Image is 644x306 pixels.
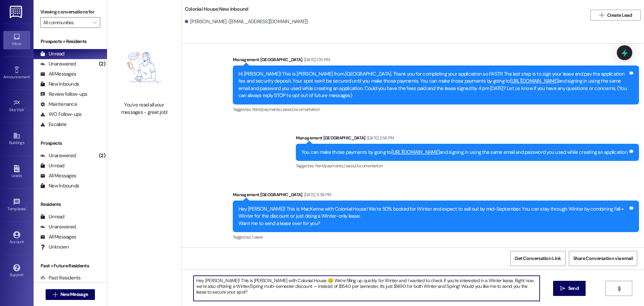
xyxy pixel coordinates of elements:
a: [URL][DOMAIN_NAME] [510,78,558,84]
span: • [26,206,27,210]
textarea: Hey [PERSON_NAME]! This is [PERSON_NAME] with Colonial House 😊 We’re filling up quickly for Winte... [194,276,540,301]
a: Account [3,229,30,247]
div: Past + Future Residents [34,262,107,269]
div: All Messages [40,172,76,179]
div: Unread [40,162,64,169]
span: Lease , [344,163,355,169]
span: Share Conversation via email [573,255,633,262]
button: Send [553,281,586,296]
span: Rent/payments , [252,106,281,112]
div: [DATE] 3:38 PM [303,191,331,198]
a: Inbox [3,31,30,49]
div: All Messages [40,71,76,78]
div: Unread [40,213,64,220]
span: Lease , [281,106,292,112]
a: Buildings [3,130,30,148]
div: Review follow-ups [40,91,87,98]
span: Rent/payments , [315,163,344,169]
a: Support [3,262,30,280]
span: Lease [252,234,263,240]
span: • [24,106,25,111]
div: Unanswered [40,223,76,230]
div: New Inbounds [40,81,79,88]
a: Leads [3,163,30,181]
div: (2) [97,59,107,69]
div: Unanswered [40,152,76,159]
span: Documentation [355,163,383,169]
i:  [560,286,565,291]
div: Tagged as: [233,232,639,242]
i:  [93,20,97,25]
i:  [599,12,604,18]
span: Send [568,285,579,292]
div: Management [GEOGRAPHIC_DATA] [233,56,639,65]
div: [PERSON_NAME]. ([EMAIL_ADDRESS][DOMAIN_NAME]) [185,18,308,25]
div: Prospects + Residents [34,38,107,45]
div: (2) [97,150,107,161]
div: WO Follow-ups [40,111,82,118]
input: All communities [43,17,90,28]
div: You can make those payments by going to and signing in using the same email and password you used... [302,149,628,156]
div: [DATE] 1:35 PM [303,56,330,63]
button: New Message [46,289,95,300]
span: Documentation [292,106,320,112]
div: Tagged as: [296,161,639,171]
span: • [30,74,31,78]
a: Site Visit • [3,97,30,115]
button: Create Lead [590,10,641,20]
button: Share Conversation via email [569,251,637,266]
img: ResiDesk Logo [10,6,23,18]
span: Get Conversation Link [515,255,561,262]
div: New Inbounds [40,182,79,189]
div: Tagged as: [233,104,639,114]
div: Management [GEOGRAPHIC_DATA] [296,134,639,144]
div: Prospects [34,140,107,147]
div: Unanswered [40,60,76,68]
button: Get Conversation Link [510,251,565,266]
div: Escalate [40,121,66,128]
span: Create Lead [607,12,632,19]
div: Maintenance [40,101,77,108]
span: New Message [60,291,88,298]
div: Residents [34,201,107,208]
i:  [53,292,58,297]
div: [DATE] 2:56 PM [366,134,394,141]
div: Hey [PERSON_NAME]! This is MacKenna with Colonial House! We’re 50% booked for Winter and expect t... [238,206,628,227]
div: Past Residents [40,274,81,281]
div: You've read all your messages - great job! [115,101,174,116]
b: Colonial House: New Inbound [185,6,249,13]
div: Unread [40,50,64,57]
div: Management [GEOGRAPHIC_DATA] [233,191,639,201]
a: [URL][DOMAIN_NAME] [391,149,440,156]
label: Viewing conversations for [40,7,100,17]
a: Templates • [3,196,30,214]
img: empty-state [115,37,174,98]
div: Unknown [40,244,69,251]
i:  [616,286,622,291]
div: Hi [PERSON_NAME]! This is [PERSON_NAME] from [GEOGRAPHIC_DATA]. Thank you for completing your app... [238,71,628,99]
div: All Messages [40,233,76,241]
